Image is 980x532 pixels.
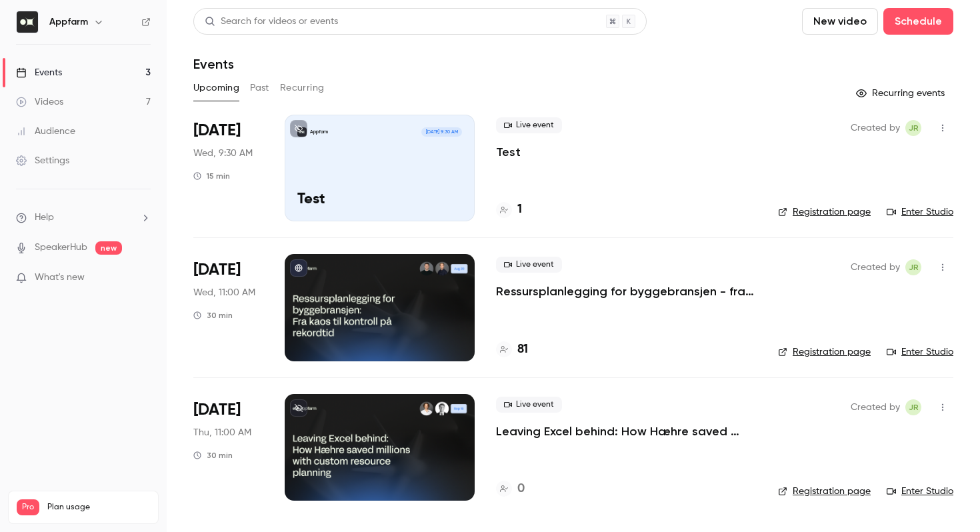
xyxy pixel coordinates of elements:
[887,485,953,498] a: Enter Studio
[496,397,562,413] span: Live event
[193,426,251,439] span: Thu, 11:00 AM
[205,15,338,29] div: Search for videos or events
[16,95,63,109] div: Videos
[193,254,263,361] div: Aug 20 Wed, 11:00 AM (Europe/Oslo)
[49,15,88,29] h6: Appfarm
[496,257,562,273] span: Live event
[193,120,241,141] span: [DATE]
[850,83,953,104] button: Recurring events
[193,399,241,421] span: [DATE]
[95,241,122,255] span: new
[35,241,87,255] a: SpeakerHub
[517,201,522,219] h4: 1
[16,211,151,225] li: help-dropdown-opener
[193,56,234,72] h1: Events
[496,144,521,160] a: Test
[778,345,871,359] a: Registration page
[47,502,150,513] span: Plan usage
[421,127,461,137] span: [DATE] 9:30 AM
[496,283,757,299] a: Ressursplanlegging for byggebransjen - fra kaos til kontroll på rekordtid
[887,205,953,219] a: Enter Studio
[193,115,263,221] div: Aug 20 Wed, 9:30 AM (Europe/Oslo)
[193,259,241,281] span: [DATE]
[909,399,919,415] span: JR
[909,120,919,136] span: JR
[193,450,233,461] div: 30 min
[905,120,921,136] span: Julie Remen
[887,345,953,359] a: Enter Studio
[35,271,85,285] span: What's new
[16,154,69,167] div: Settings
[851,120,900,136] span: Created by
[193,310,233,321] div: 30 min
[851,399,900,415] span: Created by
[280,77,325,99] button: Recurring
[778,205,871,219] a: Registration page
[135,272,151,284] iframe: Noticeable Trigger
[909,259,919,275] span: JR
[883,8,953,35] button: Schedule
[905,399,921,415] span: Julie Remen
[851,259,900,275] span: Created by
[285,115,475,221] a: TestAppfarm[DATE] 9:30 AMTest
[496,423,757,439] a: Leaving Excel behind: How Hæhre saved millions with a custom resource planner
[802,8,878,35] button: New video
[250,77,269,99] button: Past
[496,117,562,133] span: Live event
[16,125,75,138] div: Audience
[496,480,525,498] a: 0
[16,66,62,79] div: Events
[496,341,528,359] a: 81
[35,211,54,225] span: Help
[517,480,525,498] h4: 0
[778,485,871,498] a: Registration page
[496,201,522,219] a: 1
[17,11,38,33] img: Appfarm
[193,147,253,160] span: Wed, 9:30 AM
[517,341,528,359] h4: 81
[905,259,921,275] span: Julie Remen
[297,191,462,209] p: Test
[193,286,255,299] span: Wed, 11:00 AM
[193,394,263,501] div: Sep 18 Thu, 11:00 AM (Europe/Oslo)
[193,77,239,99] button: Upcoming
[17,499,39,515] span: Pro
[310,129,328,135] p: Appfarm
[193,171,230,181] div: 15 min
